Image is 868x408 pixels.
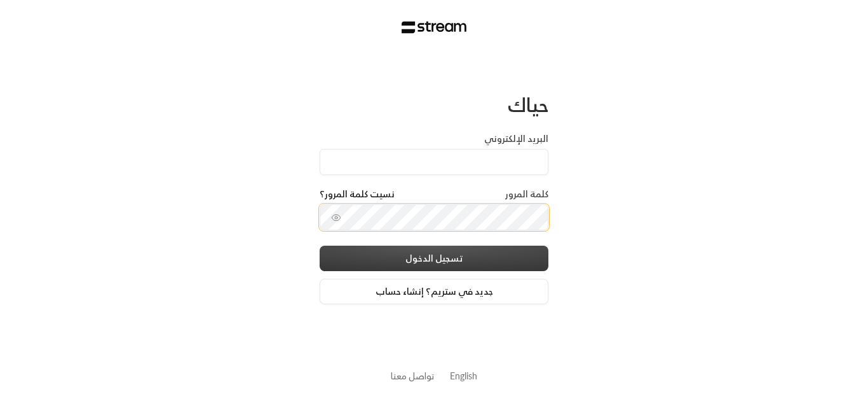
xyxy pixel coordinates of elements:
img: Stream Logo [402,21,467,34]
a: تواصل معنا [391,368,435,384]
span: حياك [508,88,548,122]
button: تواصل معنا [391,369,435,383]
button: تسجيل الدخول [320,246,548,271]
a: نسيت كلمة المرور؟ [320,188,395,200]
a: English [450,364,477,388]
label: كلمة المرور [505,188,548,200]
label: البريد الإلكتروني [484,132,548,145]
button: toggle password visibility [326,208,346,228]
a: جديد في ستريم؟ إنشاء حساب [320,279,548,304]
